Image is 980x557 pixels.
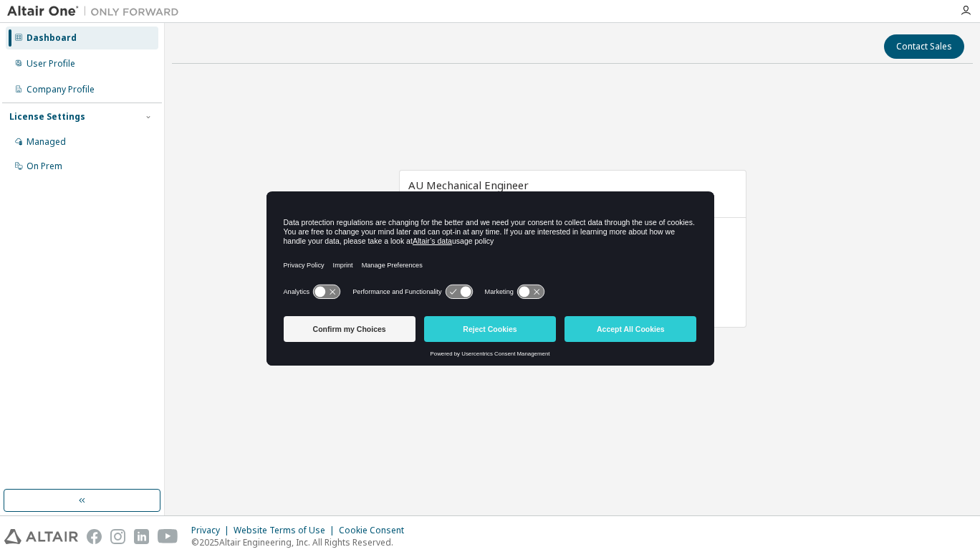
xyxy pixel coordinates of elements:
[110,529,125,544] img: instagram.svg
[27,84,95,95] div: Company Profile
[27,32,77,44] div: Dashboard
[884,34,964,59] button: Contact Sales
[134,529,149,544] img: linkedin.svg
[87,529,102,544] img: facebook.svg
[158,529,178,544] img: youtube.svg
[408,178,529,192] span: AU Mechanical Engineer
[27,161,62,172] div: On Prem
[4,529,78,544] img: altair_logo.svg
[7,4,186,19] img: Altair One
[234,525,339,536] div: Website Terms of Use
[191,525,234,536] div: Privacy
[191,536,413,548] p: © 2025 Altair Engineering, Inc. All Rights Reserved.
[27,58,75,70] div: User Profile
[9,111,85,123] div: License Settings
[339,525,413,536] div: Cookie Consent
[27,136,66,148] div: Managed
